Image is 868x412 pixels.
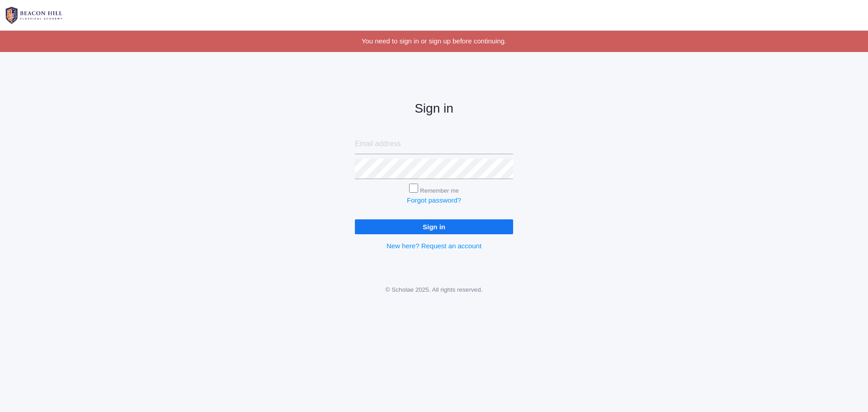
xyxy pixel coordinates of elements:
a: New here? Request an account [387,242,481,250]
input: Email address [355,134,513,154]
h2: Sign in [355,102,513,116]
label: Remember me [420,187,459,194]
a: Forgot password? [407,196,461,204]
input: Sign in [355,219,513,234]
